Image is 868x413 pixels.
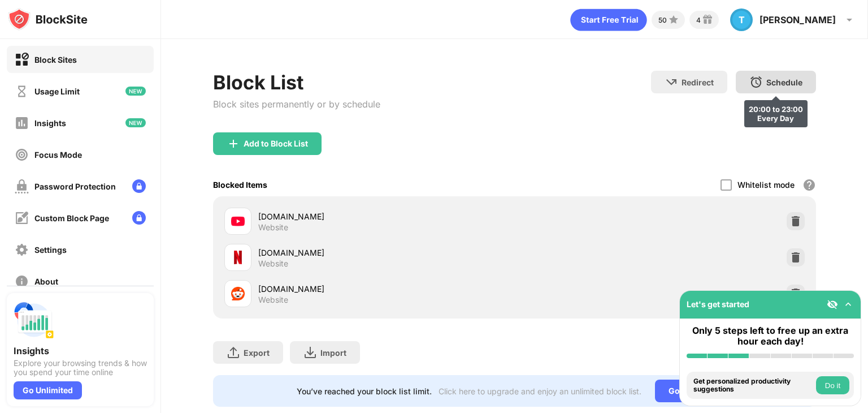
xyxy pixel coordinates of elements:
img: lock-menu.svg [132,211,146,225]
div: Custom Block Page [34,213,109,223]
div: Let's get started [687,299,749,309]
img: time-usage-off.svg [15,84,29,98]
div: Blocked Items [213,180,267,190]
div: [PERSON_NAME] [759,14,836,25]
img: eye-not-visible.svg [827,299,838,310]
div: Block List [213,71,380,94]
div: [DOMAIN_NAME] [258,210,514,222]
div: Only 5 steps left to free up an extra hour each day! [687,325,854,347]
div: Get personalized productivity suggestions [693,377,813,394]
div: 50 [658,16,667,24]
div: Add to Block List [244,139,308,148]
img: new-icon.svg [125,118,146,127]
div: Redirect [682,78,714,87]
div: Explore your browsing trends & how you spend your time online [14,359,147,377]
img: customize-block-page-off.svg [15,211,29,225]
button: Do it [816,376,849,394]
img: new-icon.svg [125,87,146,96]
div: Settings [34,245,67,255]
div: Focus Mode [34,150,82,160]
img: settings-off.svg [15,243,29,257]
div: 4 [696,16,701,24]
img: about-off.svg [15,274,29,289]
img: push-insights.svg [14,300,54,341]
img: favicons [231,287,245,300]
div: Website [258,222,288,233]
img: block-on.svg [15,53,29,67]
div: animation [570,8,647,31]
img: omni-setup-toggle.svg [843,299,854,310]
div: Block Sites [34,55,77,64]
div: Export [244,348,270,358]
img: logo-blocksite.svg [8,8,88,31]
div: [DOMAIN_NAME] [258,247,514,259]
img: favicons [231,214,245,228]
div: Click here to upgrade and enjoy an unlimited block list. [439,386,641,396]
div: Schedule [766,78,802,87]
div: Insights [14,345,147,356]
img: lock-menu.svg [132,179,146,193]
img: focus-off.svg [15,148,29,162]
div: Every Day [749,114,803,123]
img: points-small.svg [667,13,680,27]
img: insights-off.svg [15,116,29,130]
div: You’ve reached your block list limit. [297,386,432,396]
div: 20:00 to 23:00 [749,105,803,114]
img: password-protection-off.svg [15,179,29,193]
div: T [730,8,753,31]
div: Go Unlimited [655,380,732,402]
div: Password Protection [34,182,116,191]
div: Insights [34,118,66,128]
div: Website [258,295,288,305]
div: Block sites permanently or by schedule [213,98,380,110]
div: Website [258,259,288,269]
div: Usage Limit [34,87,80,96]
img: reward-small.svg [701,13,714,27]
div: [DOMAIN_NAME] [258,283,514,295]
div: Whitelist mode [737,180,795,190]
div: Import [320,348,346,358]
div: About [34,277,58,286]
div: Go Unlimited [14,381,82,399]
img: favicons [231,251,245,264]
